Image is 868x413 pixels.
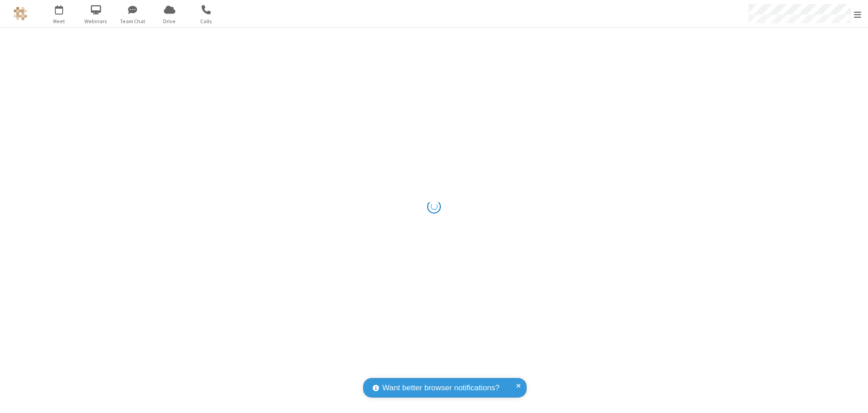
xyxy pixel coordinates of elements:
[189,17,223,25] span: Calls
[42,17,76,25] span: Meet
[79,17,113,25] span: Webinars
[382,382,499,394] span: Want better browser notifications?
[14,7,27,20] img: QA Selenium DO NOT DELETE OR CHANGE
[153,17,187,25] span: Drive
[116,17,150,25] span: Team Chat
